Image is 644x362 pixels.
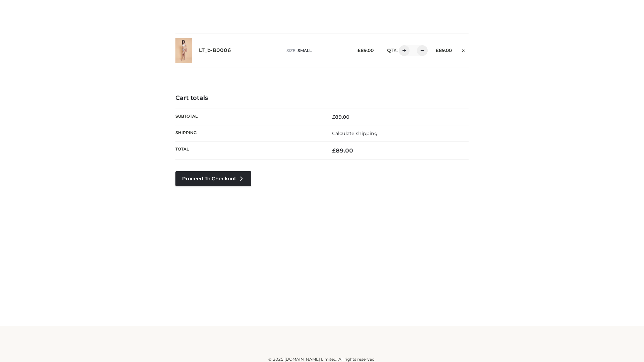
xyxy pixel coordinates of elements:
p: size : [286,48,347,54]
a: Calculate shipping [332,130,378,136]
bdi: 89.00 [358,48,374,53]
a: Remove this item [459,45,469,54]
a: Proceed to Checkout [175,171,251,186]
bdi: 89.00 [332,114,350,120]
th: Shipping [175,125,322,141]
th: Total [175,142,322,160]
span: £ [332,114,335,120]
th: Subtotal [175,109,322,125]
bdi: 89.00 [436,48,452,53]
h4: Cart totals [175,95,469,102]
bdi: 89.00 [332,147,353,154]
div: QTY: [380,45,425,56]
span: SMALL [298,48,312,53]
span: £ [332,147,336,154]
a: LT_b-B0006 [199,47,231,54]
span: £ [436,48,439,53]
span: £ [358,48,361,53]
